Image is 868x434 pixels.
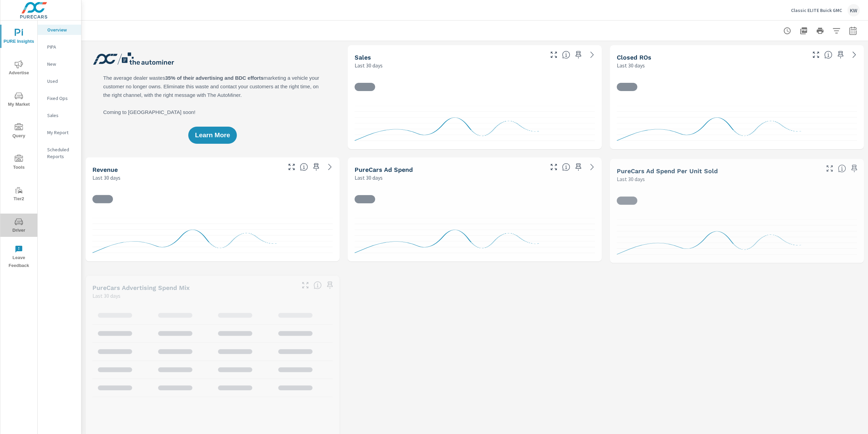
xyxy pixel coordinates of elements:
button: Apply Filters [830,24,843,38]
button: Make Fullscreen [824,163,835,174]
button: Select Date Range [846,24,860,38]
a: See more details in report [587,162,598,173]
div: Sales [38,110,81,120]
p: Fixed Ops [47,95,76,102]
h5: PureCars Ad Spend [355,166,413,173]
span: Query [2,123,35,140]
span: Total cost of media for all PureCars channels for the selected dealership group over the selected... [562,163,570,171]
span: Tools [2,155,35,171]
div: PIPA [38,42,81,52]
button: "Export Report to PDF" [797,24,810,38]
button: Make Fullscreen [286,162,297,173]
button: Make Fullscreen [300,280,311,291]
p: PIPA [47,43,76,50]
div: New [38,59,81,69]
p: New [47,61,76,67]
span: Save this to your personalized report [311,162,322,173]
p: Classic ELITE Buick GMC [791,7,842,13]
button: Make Fullscreen [548,49,559,60]
h5: Closed ROs [617,54,651,61]
a: See more details in report [587,49,598,60]
p: Last 30 days [355,174,383,182]
span: Number of vehicles sold by the dealership over the selected date range. [Source: This data is sou... [562,51,570,59]
span: Save this to your personalized report [849,163,860,174]
a: See more details in report [324,162,335,173]
div: Overview [38,25,81,35]
span: Save this to your personalized report [573,49,584,60]
h5: Revenue [92,166,118,173]
p: Scheduled Reports [47,146,76,160]
span: Total sales revenue over the selected date range. [Source: This data is sourced from the dealer’s... [300,163,308,171]
p: Last 30 days [617,175,645,183]
span: Save this to your personalized report [835,49,846,60]
span: Number of Repair Orders Closed by the selected dealership group over the selected time range. [So... [824,51,832,59]
span: Save this to your personalized report [324,280,335,291]
p: Last 30 days [92,292,120,300]
div: KW [847,4,860,16]
p: Last 30 days [92,174,120,182]
span: This table looks at how you compare to the amount of budget you spend per channel as opposed to y... [314,281,322,289]
button: Print Report [813,24,827,38]
button: Make Fullscreen [548,162,559,173]
span: Average cost of advertising per each vehicle sold at the dealer over the selected date range. The... [838,164,846,173]
span: Save this to your personalized report [573,162,584,173]
button: Make Fullscreen [810,49,821,60]
div: My Report [38,127,81,138]
div: Used [38,76,81,86]
span: Driver [2,218,35,234]
p: Sales [47,112,76,119]
span: Advertise [2,60,35,77]
div: Scheduled Reports [38,144,81,162]
a: See more details in report [849,49,860,60]
span: Leave Feedback [2,245,35,270]
h5: PureCars Advertising Spend Mix [92,284,190,291]
div: Fixed Ops [38,93,81,103]
p: Used [47,78,76,85]
div: nav menu [0,21,37,272]
span: My Market [2,92,35,108]
p: Last 30 days [617,61,645,69]
p: Last 30 days [355,61,383,69]
span: PURE Insights [2,29,35,46]
span: Learn More [195,132,230,138]
p: Overview [47,26,76,33]
h5: PureCars Ad Spend Per Unit Sold [617,167,718,175]
button: Learn More [188,127,237,144]
p: My Report [47,129,76,136]
h5: Sales [355,54,371,61]
span: Tier2 [2,186,35,203]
